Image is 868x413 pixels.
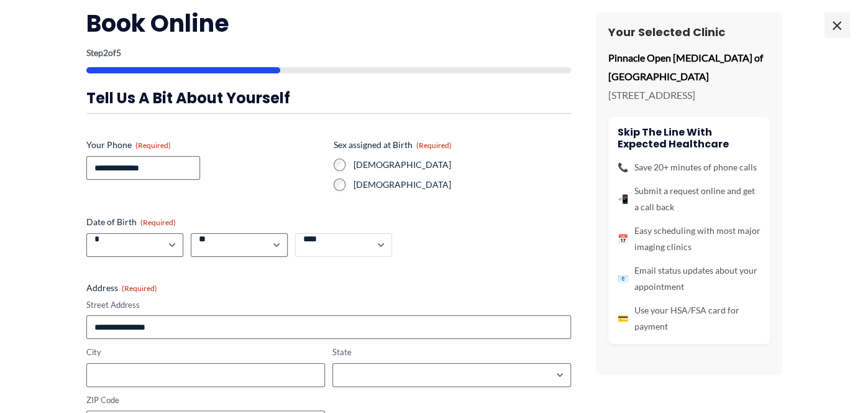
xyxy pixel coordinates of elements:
span: (Required) [416,141,452,150]
h3: Your Selected Clinic [608,25,770,39]
span: 📲 [618,191,628,207]
span: 2 [103,47,108,58]
label: [DEMOGRAPHIC_DATA] [354,159,571,171]
label: [DEMOGRAPHIC_DATA] [354,179,571,191]
label: Street Address [86,299,571,311]
span: 📞 [618,159,628,175]
span: (Required) [140,218,176,227]
p: Pinnacle Open [MEDICAL_DATA] of [GEOGRAPHIC_DATA] [608,49,770,85]
label: State [332,346,571,358]
span: 5 [116,47,121,58]
span: (Required) [122,284,157,293]
span: 📧 [618,271,628,287]
label: Your Phone [86,139,324,151]
span: × [825,12,849,37]
span: 📅 [618,231,628,247]
li: Email status updates about your appointment [618,262,761,295]
li: Use your HSA/FSA card for payment [618,302,761,335]
legend: Address [86,282,157,294]
li: Save 20+ minutes of phone calls [618,159,761,175]
li: Easy scheduling with most major imaging clinics [618,223,761,255]
p: Step of [86,49,571,57]
label: City [86,346,325,358]
p: [STREET_ADDRESS] [608,86,770,104]
li: Submit a request online and get a call back [618,183,761,215]
label: ZIP Code [86,394,325,406]
legend: Date of Birth [86,216,176,228]
h3: Tell us a bit about yourself [86,88,571,108]
h2: Book Online [86,8,571,39]
legend: Sex assigned at Birth [334,139,452,151]
span: (Required) [135,141,171,150]
span: 💳 [618,310,628,327]
h4: Skip the line with Expected Healthcare [618,126,761,150]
